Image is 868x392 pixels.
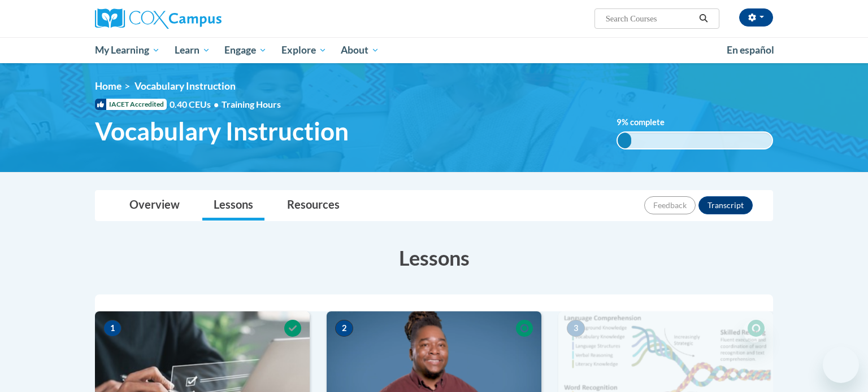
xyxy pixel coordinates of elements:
span: About [341,43,379,57]
span: Engage [224,43,267,57]
a: Learn [167,37,218,63]
a: Overview [118,191,191,221]
a: Resources [276,191,351,221]
span: • [214,99,219,109]
span: My Learning [95,43,160,57]
span: 0.40 CEUs [170,98,222,111]
span: 2 [335,320,353,337]
span: Vocabulary Instruction [95,116,349,146]
span: Explore [281,43,327,57]
div: 9% [618,133,632,148]
input: Search Courses [605,12,695,25]
span: En español [727,44,774,56]
a: Home [95,80,121,92]
button: Search [695,12,712,25]
span: 3 [567,320,585,337]
a: Lessons [202,191,264,221]
iframe: Close message [743,320,766,342]
label: % complete [617,116,682,129]
span: IACET Accredited [95,99,167,110]
button: Account Settings [739,8,773,27]
img: Cox Campus [95,8,222,29]
a: About [334,37,387,63]
button: Transcript [698,196,753,214]
span: 9 [617,117,622,127]
iframe: Button to launch messaging window [823,347,859,383]
button: Feedback [644,196,696,214]
a: Explore [274,37,334,63]
div: Main menu [78,37,790,63]
a: Cox Campus [95,8,310,29]
span: Training Hours [222,99,281,109]
span: Vocabulary Instruction [134,80,236,92]
span: Learn [175,43,210,57]
span: 1 [103,320,121,337]
a: En español [719,38,782,62]
h3: Lessons [95,244,773,272]
a: My Learning [88,37,167,63]
a: Engage [217,37,274,63]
